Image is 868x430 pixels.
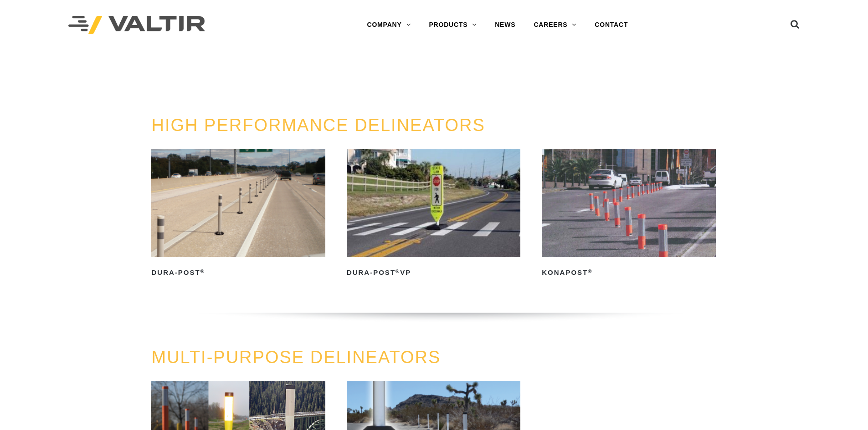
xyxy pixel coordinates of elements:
img: Valtir [68,16,205,35]
a: HIGH PERFORMANCE DELINEATORS [151,116,485,135]
a: MULTI-PURPOSE DELINEATORS [151,348,441,367]
sup: ® [588,268,592,274]
a: Dura-Post®VP [347,149,520,280]
a: COMPANY [358,16,420,34]
h2: KonaPost [542,265,715,280]
h2: Dura-Post [151,265,325,280]
sup: ® [200,268,205,274]
a: NEWS [486,16,524,34]
h2: Dura-Post VP [347,265,520,280]
a: CAREERS [524,16,586,34]
a: PRODUCTS [420,16,486,34]
a: CONTACT [586,16,637,34]
sup: ® [395,268,400,274]
a: Dura-Post® [151,149,325,280]
a: KonaPost® [542,149,715,280]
